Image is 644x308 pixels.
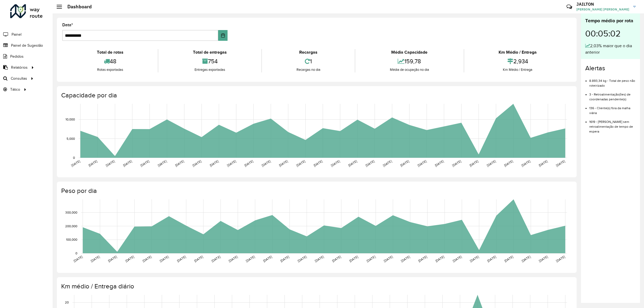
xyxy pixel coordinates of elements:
[140,159,150,167] text: [DATE]
[521,159,531,167] text: [DATE]
[503,159,514,167] text: [DATE]
[61,283,571,290] h4: Km médio / Entrega diário
[160,56,260,67] div: 754
[209,159,219,167] text: [DATE]
[71,159,81,167] text: [DATE]
[349,255,359,263] text: [DATE]
[62,4,92,10] h2: Dashboard
[417,159,427,167] text: [DATE]
[297,255,307,263] text: [DATE]
[589,88,636,102] li: 3 - Retroalimentação(ões) de coordenadas pendente(s)
[90,255,100,263] text: [DATE]
[296,159,306,167] text: [DATE]
[466,49,570,56] div: Km Médio / Entrega
[418,255,428,263] text: [DATE]
[486,255,497,263] text: [DATE]
[382,159,392,167] text: [DATE]
[211,255,221,263] text: [DATE]
[11,65,28,70] span: Relatórios
[466,56,570,67] div: 2,934
[125,255,135,263] text: [DATE]
[383,255,393,263] text: [DATE]
[12,32,21,37] span: Painel
[555,255,566,263] text: [DATE]
[228,255,238,263] text: [DATE]
[244,159,254,167] text: [DATE]
[278,159,288,167] text: [DATE]
[347,159,358,167] text: [DATE]
[576,7,629,12] span: [PERSON_NAME] [PERSON_NAME]
[400,159,410,167] text: [DATE]
[73,255,83,263] text: [DATE]
[66,238,77,241] text: 100,000
[62,22,73,28] label: Data
[469,159,479,167] text: [DATE]
[538,159,548,167] text: [DATE]
[434,159,444,167] text: [DATE]
[589,102,636,115] li: 136 - Cliente(s) fora da malha viária
[107,255,118,263] text: [DATE]
[262,255,273,263] text: [DATE]
[589,115,636,134] li: 1619 - [PERSON_NAME] sem retroalimentação de tempo de espera
[366,255,376,263] text: [DATE]
[589,74,636,88] li: 8.893,34 kg - Total de peso não roteirizado
[65,118,75,121] text: 10,000
[330,159,341,167] text: [DATE]
[357,56,462,67] div: 159,78
[585,17,636,24] div: Tempo médio por rota
[521,255,531,263] text: [DATE]
[555,159,566,167] text: [DATE]
[75,251,77,255] text: 0
[176,255,186,263] text: [DATE]
[357,49,462,56] div: Média Capacidade
[314,255,324,263] text: [DATE]
[193,255,204,263] text: [DATE]
[218,30,228,41] button: Choose Date
[435,255,445,263] text: [DATE]
[245,255,255,263] text: [DATE]
[65,301,69,304] text: 20
[192,159,202,167] text: [DATE]
[466,67,570,72] div: Km Médio / Entrega
[365,159,375,167] text: [DATE]
[263,67,353,72] div: Recargas no dia
[576,2,629,7] h3: JAILTON
[65,211,77,214] text: 300,000
[65,224,77,228] text: 200,000
[452,159,462,167] text: [DATE]
[357,67,462,72] div: Média de ocupação no dia
[486,159,496,167] text: [DATE]
[538,255,548,263] text: [DATE]
[157,159,167,167] text: [DATE]
[280,255,290,263] text: [DATE]
[122,159,133,167] text: [DATE]
[160,49,260,56] div: Total de entregas
[64,67,156,72] div: Rotas exportadas
[331,255,342,263] text: [DATE]
[226,159,237,167] text: [DATE]
[313,159,323,167] text: [DATE]
[10,87,20,92] span: Tático
[452,255,462,263] text: [DATE]
[142,255,152,263] text: [DATE]
[64,56,156,67] div: 48
[504,255,514,263] text: [DATE]
[61,91,571,99] h4: Capacidade por dia
[67,137,75,140] text: 5,000
[400,255,411,263] text: [DATE]
[11,76,27,81] span: Consultas
[73,156,75,159] text: 0
[261,159,271,167] text: [DATE]
[11,43,43,48] span: Painel de Sugestão
[585,43,636,56] div: 2,03% maior que o dia anterior
[160,67,260,72] div: Entregas exportadas
[159,255,169,263] text: [DATE]
[64,49,156,56] div: Total de rotas
[105,159,115,167] text: [DATE]
[469,255,480,263] text: [DATE]
[263,56,353,67] div: 1
[585,24,636,43] div: 00:05:02
[263,49,353,56] div: Recargas
[88,159,98,167] text: [DATE]
[10,54,24,59] span: Pedidos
